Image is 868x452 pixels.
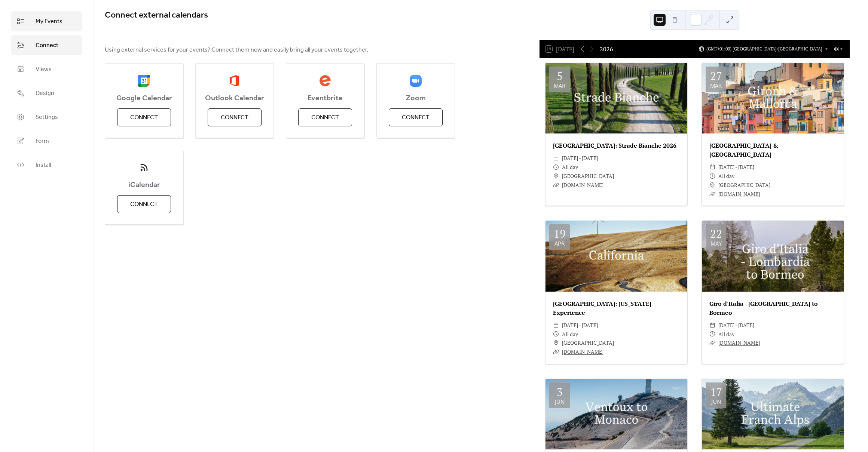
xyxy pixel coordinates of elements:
span: Install [36,161,51,170]
a: Views [11,59,82,79]
span: iCalendar [105,181,183,190]
span: Connect [130,113,158,122]
span: [DATE] - [DATE] [718,163,754,172]
div: ​ [709,190,715,199]
a: Design [11,83,82,103]
span: My Events [36,17,62,26]
span: [DATE] - [DATE] [562,321,598,330]
div: ​ [709,172,715,181]
span: Connect [36,41,58,50]
span: Connect [402,113,430,122]
img: eventbrite [319,75,331,87]
img: google [138,75,150,87]
a: [GEOGRAPHIC_DATA] & [GEOGRAPHIC_DATA] [709,141,778,159]
a: Giro d'Italia - [GEOGRAPHIC_DATA] to Bormeo [709,299,818,317]
div: 3 [557,386,563,397]
div: ​ [553,163,559,172]
a: Install [11,155,82,175]
span: All day [718,172,734,181]
img: outlook [229,75,239,87]
span: [GEOGRAPHIC_DATA] [562,172,614,181]
div: 19 [554,228,566,239]
button: Connect [298,108,352,126]
span: Connect external calendars [105,7,208,24]
span: Outlook Calendar [196,94,273,103]
span: Using external services for your events? Connect them now and easily bring all your events together. [105,46,368,55]
div: ​ [709,330,715,339]
div: ​ [553,338,559,347]
div: ​ [553,321,559,330]
span: All day [562,330,578,339]
div: Mar [710,83,722,89]
div: Mar [554,83,565,89]
a: [DOMAIN_NAME] [562,348,603,355]
span: [GEOGRAPHIC_DATA] [562,338,614,347]
span: All day [718,330,734,339]
div: 27 [710,70,722,82]
span: Google Calendar [105,94,183,103]
a: Connect [11,35,82,55]
button: Connect [117,108,171,126]
span: Zoom [377,94,455,103]
span: Connect [221,113,248,122]
div: ​ [553,330,559,339]
span: [DATE] - [DATE] [562,154,598,163]
div: ​ [709,181,715,190]
span: Connect [130,200,158,209]
div: 17 [710,386,722,397]
a: Form [11,131,82,151]
div: Apr [554,241,565,246]
img: zoom [410,75,422,87]
span: Design [36,89,54,98]
button: Connect [208,108,262,126]
a: Settings [11,107,82,127]
span: Views [36,65,52,74]
span: Settings [36,113,58,122]
span: [GEOGRAPHIC_DATA] [718,181,770,190]
span: All day [562,163,578,172]
a: [DOMAIN_NAME] [562,181,603,188]
div: May [710,241,722,246]
div: 5 [557,70,563,82]
div: ​ [709,163,715,172]
span: (GMT+01:00) [GEOGRAPHIC_DATA]/[GEOGRAPHIC_DATA] [706,47,822,51]
img: ical [138,162,150,173]
a: My Events [11,11,82,31]
a: [GEOGRAPHIC_DATA]: Strade Bianche 2026 [553,141,676,150]
div: ​ [553,181,559,190]
div: Jun [555,399,565,405]
a: [GEOGRAPHIC_DATA]: [US_STATE] Experience [553,299,651,317]
span: Form [36,137,49,146]
div: ​ [553,172,559,181]
div: 22 [710,228,722,239]
div: ​ [553,347,559,356]
div: 2026 [600,44,613,53]
span: Connect [311,113,339,122]
a: [DOMAIN_NAME] [718,190,760,197]
div: ​ [709,321,715,330]
div: Jun [711,399,721,405]
div: ​ [553,154,559,163]
div: ​ [709,338,715,347]
button: Connect [389,108,443,126]
a: [DOMAIN_NAME] [718,339,760,346]
button: Connect [117,195,171,213]
span: Eventbrite [286,94,364,103]
span: [DATE] - [DATE] [718,321,754,330]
